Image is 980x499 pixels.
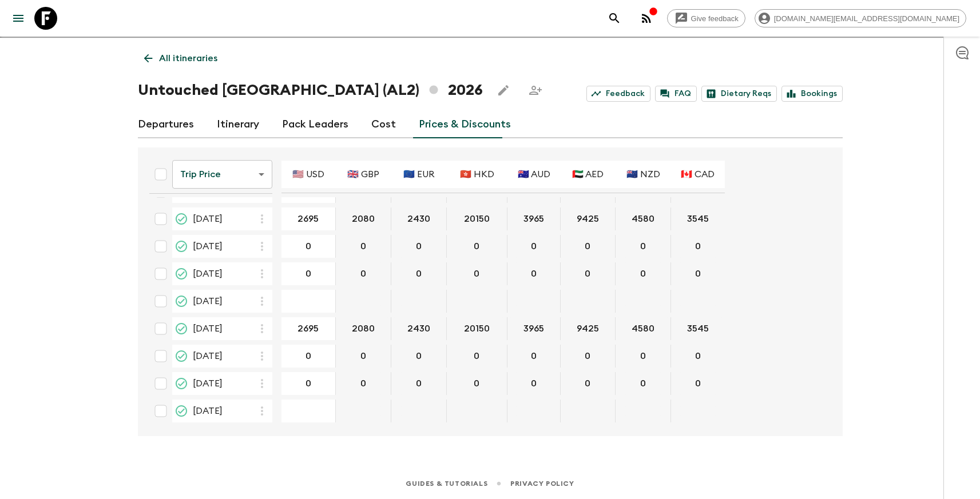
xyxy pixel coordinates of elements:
p: 🇺🇸 USD [292,167,324,181]
span: [DATE] [193,239,223,253]
button: 0 [515,372,552,395]
button: 0 [515,235,552,258]
div: 03 Sep 2026; 🇪🇺 EUR [391,290,447,313]
button: 2430 [394,207,444,230]
div: 27 Sep 2026; 🇬🇧 GBP [336,400,391,422]
div: 23 Aug 2026; 🇬🇧 GBP [336,235,391,258]
p: 🇨🇦 CAD [681,167,715,181]
div: 06 Sep 2026; 🇦🇺 AUD [507,317,561,340]
div: 06 Sep 2026; 🇭🇰 HKD [447,317,507,340]
div: 06 Sep 2026; 🇺🇸 USD [281,317,336,340]
button: 0 [515,262,552,285]
p: 🇦🇪 AED [572,167,604,181]
p: 🇪🇺 EUR [403,167,435,181]
button: 2695 [284,317,332,340]
p: 🇭🇰 HKD [460,167,494,181]
button: 2695 [284,207,332,230]
button: 3965 [510,207,558,230]
button: 3545 [673,207,723,230]
a: Bookings [781,86,843,102]
button: 0 [400,372,437,395]
div: 09 Aug 2026; 🇦🇪 AED [561,207,616,230]
button: 0 [569,235,606,258]
button: 0 [458,235,495,258]
button: Edit this itinerary [492,79,515,102]
button: 9425 [563,317,613,340]
div: 23 Aug 2026; 🇦🇺 AUD [507,235,561,258]
div: 03 Sep 2026; 🇨🇦 CAD [671,290,725,313]
div: 20 Sep 2026; 🇪🇺 EUR [391,372,447,395]
div: 23 Aug 2026; 🇺🇸 USD [281,235,336,258]
span: [DATE] [193,212,223,226]
button: 0 [458,262,495,285]
a: FAQ [655,86,697,102]
div: 20 Sep 2026; 🇭🇰 HKD [447,372,507,395]
div: 30 Aug 2026; 🇦🇪 AED [561,262,616,285]
div: 23 Aug 2026; 🇨🇦 CAD [671,235,725,258]
a: All itineraries [138,47,224,70]
p: 🇳🇿 NZD [626,167,660,181]
a: Feedback [586,86,650,102]
button: 0 [625,262,661,285]
a: Guides & Tutorials [406,477,487,490]
div: 23 Aug 2026; 🇪🇺 EUR [391,235,447,258]
div: [DOMAIN_NAME][EMAIL_ADDRESS][DOMAIN_NAME] [755,9,966,27]
div: 09 Aug 2026; 🇦🇺 AUD [507,207,561,230]
button: 4580 [618,207,668,230]
p: 🇬🇧 GBP [347,167,379,181]
span: Give feedback [685,14,745,23]
div: 30 Aug 2026; 🇳🇿 NZD [616,262,671,285]
button: 0 [458,345,495,368]
div: 03 Sep 2026; 🇳🇿 NZD [616,290,671,313]
button: 0 [345,235,382,258]
button: 0 [625,345,661,368]
button: 20150 [450,317,503,340]
div: Trip Price [172,158,272,190]
a: Privacy Policy [510,477,574,490]
div: 13 Sep 2026; 🇬🇧 GBP [336,345,391,368]
button: 0 [345,345,382,368]
button: 2080 [338,317,388,340]
div: 13 Sep 2026; 🇺🇸 USD [281,345,336,368]
div: 27 Sep 2026; 🇦🇪 AED [561,400,616,422]
div: 20 Sep 2026; 🇺🇸 USD [281,372,336,395]
div: 20 Sep 2026; 🇬🇧 GBP [336,372,391,395]
button: 0 [345,372,382,395]
div: 06 Sep 2026; 🇨🇦 CAD [671,317,725,340]
button: 0 [625,372,661,395]
button: 0 [290,235,327,258]
button: 9425 [563,207,613,230]
div: 13 Sep 2026; 🇨🇦 CAD [671,345,725,368]
span: [DATE] [193,404,223,418]
a: Itinerary [217,111,259,138]
div: 06 Sep 2026; 🇦🇪 AED [561,317,616,340]
div: 13 Sep 2026; 🇪🇺 EUR [391,345,447,368]
svg: On Sale [174,212,188,226]
button: 0 [680,235,716,258]
div: 03 Sep 2026; 🇦🇪 AED [561,290,616,313]
svg: Proposed [174,239,188,253]
button: 0 [680,372,716,395]
button: 2080 [338,207,388,230]
svg: Proposed [174,377,188,390]
p: All itineraries [159,51,217,65]
button: menu [7,7,30,30]
button: 2430 [394,317,444,340]
button: 0 [680,262,716,285]
div: 20 Sep 2026; 🇳🇿 NZD [616,372,671,395]
span: [DATE] [193,267,223,281]
div: 27 Sep 2026; 🇭🇰 HKD [447,400,507,422]
a: Give feedback [667,9,745,27]
div: Select all [149,163,172,186]
span: [DATE] [193,349,223,363]
div: 30 Aug 2026; 🇬🇧 GBP [336,262,391,285]
div: 03 Sep 2026; 🇭🇰 HKD [447,290,507,313]
div: 30 Aug 2026; 🇦🇺 AUD [507,262,561,285]
button: 0 [515,345,552,368]
a: Departures [138,111,194,138]
svg: Proposed [174,349,188,363]
button: 0 [569,345,606,368]
div: 13 Sep 2026; 🇦🇺 AUD [507,345,561,368]
div: 06 Sep 2026; 🇬🇧 GBP [336,317,391,340]
button: search adventures [603,7,626,30]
